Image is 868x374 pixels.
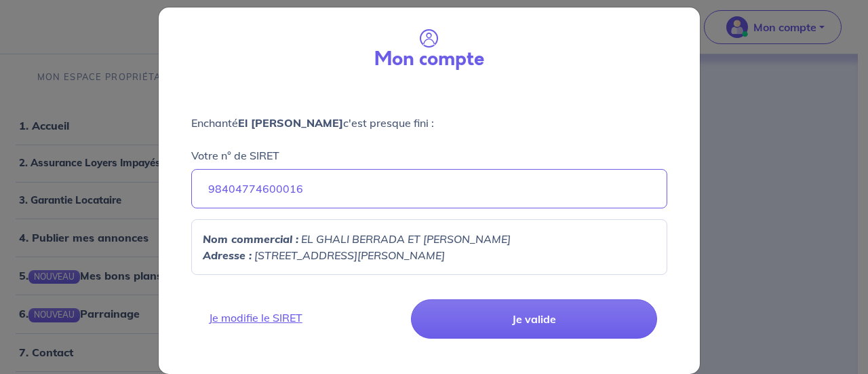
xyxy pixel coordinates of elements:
p: Votre n° de SIRET [191,147,279,164]
p: Enchanté c'est presque fini : [191,115,667,131]
a: Je modifie le SIRET [201,310,406,326]
button: Je valide [411,299,657,339]
h3: Mon compte [374,48,484,71]
strong: Adresse : [203,248,252,262]
strong: Nom commercial : [203,232,298,246]
strong: El [PERSON_NAME] [238,116,343,130]
input: Ex : 4356797535 [191,169,667,208]
em: [STREET_ADDRESS][PERSON_NAME] [254,248,445,262]
em: EL GHALI BERRADA ET [PERSON_NAME] [301,232,511,246]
